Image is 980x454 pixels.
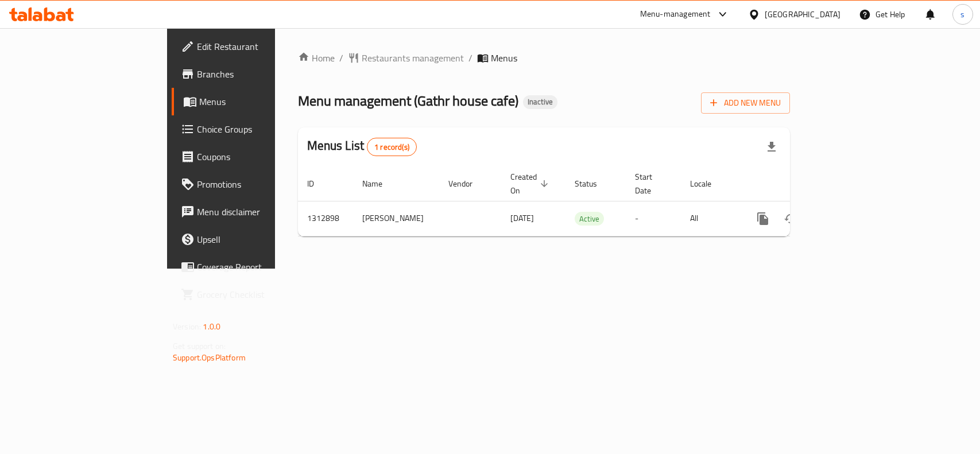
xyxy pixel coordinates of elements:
[197,177,321,191] span: Promotions
[298,166,869,236] table: enhanced table
[575,177,612,191] span: Status
[640,7,711,21] div: Menu-management
[468,51,472,65] li: /
[197,150,321,164] span: Coupons
[353,201,439,236] td: [PERSON_NAME]
[749,205,777,232] button: more
[203,319,220,334] span: 1.0.0
[172,226,331,253] a: Upsell
[172,60,331,88] a: Branches
[701,92,790,114] button: Add New Menu
[172,143,331,170] a: Coupons
[197,67,321,81] span: Branches
[523,97,557,107] span: Inactive
[777,205,804,232] button: Change Status
[173,319,201,334] span: Version:
[758,133,785,161] div: Export file
[740,166,869,201] th: Actions
[339,51,343,65] li: /
[575,212,604,226] span: Active
[197,260,321,274] span: Coverage Report
[367,142,416,153] span: 1 record(s)
[173,350,246,365] a: Support.OpsPlatform
[197,122,321,136] span: Choice Groups
[197,40,321,53] span: Edit Restaurant
[681,201,740,236] td: All
[172,281,331,308] a: Grocery Checklist
[199,95,321,108] span: Menus
[172,115,331,143] a: Choice Groups
[298,51,790,65] nav: breadcrumb
[491,51,517,65] span: Menus
[765,8,840,21] div: [GEOGRAPHIC_DATA]
[523,95,557,109] div: Inactive
[575,212,604,226] div: Active
[197,288,321,301] span: Grocery Checklist
[362,177,397,191] span: Name
[172,170,331,198] a: Promotions
[510,211,534,226] span: [DATE]
[960,8,964,21] span: s
[172,253,331,281] a: Coverage Report
[626,201,681,236] td: -
[307,177,329,191] span: ID
[348,51,464,65] a: Restaurants management
[197,205,321,219] span: Menu disclaimer
[510,170,552,197] span: Created On
[172,198,331,226] a: Menu disclaimer
[172,88,331,115] a: Menus
[448,177,487,191] span: Vendor
[367,138,417,156] div: Total records count
[298,88,518,114] span: Menu management ( Gathr house cafe )
[635,170,667,197] span: Start Date
[197,232,321,246] span: Upsell
[307,137,417,156] h2: Menus List
[710,96,781,110] span: Add New Menu
[690,177,726,191] span: Locale
[362,51,464,65] span: Restaurants management
[173,339,226,354] span: Get support on:
[172,33,331,60] a: Edit Restaurant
